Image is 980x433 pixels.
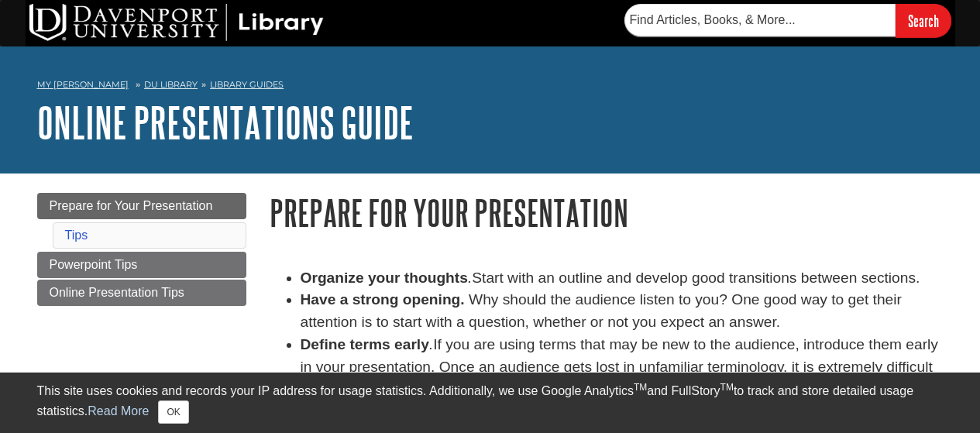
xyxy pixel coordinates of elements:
li: If you are using terms that may be new to the audience, introduce them early in your presentation... [301,334,944,400]
sup: TM [720,382,734,393]
nav: breadcrumb [37,74,944,99]
a: Powerpoint Tips [37,252,246,278]
div: This site uses cookies and records your IP address for usage statistics. Additionally, we use Goo... [37,382,944,424]
sup: TM [634,382,647,393]
a: Online Presentations Guide [37,98,414,146]
span: Prepare for Your Presentation [50,199,213,212]
a: Online Presentation Tips [37,280,246,306]
a: DU Library [144,79,198,90]
div: Guide Page Menu [37,193,246,306]
span: Powerpoint Tips [50,258,138,271]
input: Search [896,4,951,37]
li: Why should the audience listen to you? One good way to get their attention is to start with a que... [301,289,944,334]
strong: Organize your thoughts [301,270,468,286]
input: Find Articles, Books, & More... [624,4,896,36]
a: My [PERSON_NAME] [37,78,129,91]
li: Start with an outline and develop good transitions between sections. [301,267,944,290]
a: Read More [88,404,149,418]
strong: Have a strong opening. [301,291,465,308]
form: Searches DU Library's articles, books, and more [624,4,951,37]
a: Library Guides [210,79,284,90]
img: DU Library [29,4,324,41]
em: . [468,270,472,286]
a: Prepare for Your Presentation [37,193,246,219]
button: Close [158,400,188,424]
a: Tips [65,229,88,242]
span: Online Presentation Tips [50,286,184,299]
em: . [429,336,433,352]
h1: Prepare for Your Presentation [270,193,944,232]
strong: Define terms early [301,336,429,352]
